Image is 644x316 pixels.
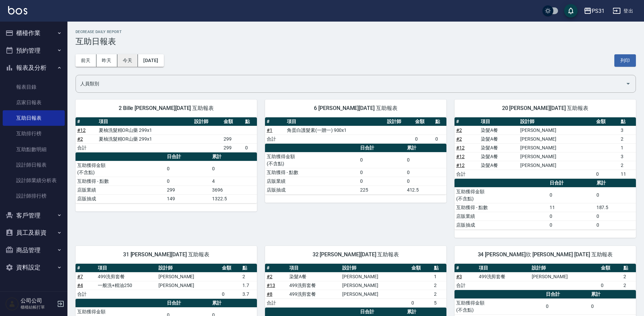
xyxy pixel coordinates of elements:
[358,168,405,177] td: 0
[265,117,285,126] th: #
[84,251,249,258] span: 31 [PERSON_NAME][DATE] 互助報表
[595,221,636,229] td: 0
[265,185,358,194] td: 店販抽成
[165,299,210,308] th: 日合計
[548,187,595,203] td: 0
[285,117,385,126] th: 項目
[267,127,272,133] a: #1
[456,274,462,279] a: #3
[479,161,519,170] td: 染髮A餐
[3,207,65,224] button: 客戶管理
[3,157,65,173] a: 設計師日報表
[265,177,358,185] td: 店販業績
[456,163,465,168] a: #12
[519,143,594,152] td: [PERSON_NAME]
[548,221,595,229] td: 0
[589,298,636,314] td: 0
[273,105,438,112] span: 6 [PERSON_NAME][DATE] 互助報表
[77,127,86,133] a: #12
[456,154,465,159] a: #12
[97,135,193,143] td: 夏柚洗髮精OR山藥 299x1
[455,187,548,203] td: 互助獲得金額 (不含點)
[463,251,628,258] span: 34 [PERSON_NAME]欣 [PERSON_NAME] [DATE] 互助報表
[265,152,358,168] td: 互助獲得金額 (不含點)
[76,264,96,272] th: #
[455,212,548,221] td: 店販業績
[455,117,479,126] th: #
[413,117,434,126] th: 金額
[3,42,65,59] button: 預約管理
[241,264,257,272] th: 點
[76,161,165,177] td: 互助獲得金額 (不含點)
[138,54,164,67] button: [DATE]
[241,272,257,281] td: 2
[479,126,519,135] td: 染髮A餐
[79,78,623,90] input: 人員名稱
[210,177,257,185] td: 4
[479,143,519,152] td: 染髮A餐
[117,54,138,67] button: 今天
[456,136,462,142] a: #2
[455,298,544,314] td: 互助獲得金額 (不含點)
[599,264,622,272] th: 金額
[455,203,548,212] td: 互助獲得 - 點數
[76,37,636,46] h3: 互助日報表
[405,177,446,185] td: 0
[599,281,622,290] td: 0
[265,135,285,143] td: 合計
[222,117,243,126] th: 金額
[564,4,578,18] button: save
[243,117,257,126] th: 點
[432,272,446,281] td: 1
[3,110,65,126] a: 互助日報表
[622,272,636,281] td: 2
[595,203,636,212] td: 187.5
[288,281,341,290] td: 499洗剪套餐
[220,264,241,272] th: 金額
[77,274,83,279] a: #7
[165,161,210,177] td: 0
[96,54,117,67] button: 昨天
[157,264,220,272] th: 設計師
[455,264,477,272] th: #
[479,135,519,143] td: 染髮A餐
[432,281,446,290] td: 2
[463,105,628,112] span: 20 [PERSON_NAME][DATE] 互助報表
[96,264,157,272] th: 項目
[97,126,193,135] td: 夏柚洗髮精OR山藥 299x1
[210,194,257,203] td: 1322.5
[405,185,446,194] td: 412.5
[76,30,636,34] h2: Decrease Daily Report
[165,194,210,203] td: 149
[288,264,341,272] th: 項目
[432,298,446,307] td: 5
[76,54,96,67] button: 前天
[3,224,65,241] button: 員工及薪資
[76,290,96,298] td: 合計
[267,283,275,288] a: #13
[530,272,599,281] td: [PERSON_NAME]
[241,290,257,298] td: 3.7
[3,95,65,110] a: 店家日報表
[265,264,446,308] table: a dense table
[358,185,405,194] td: 225
[84,105,249,112] span: 2 Bille [PERSON_NAME][DATE] 互助報表
[358,144,405,152] th: 日合計
[595,187,636,203] td: 0
[544,298,589,314] td: 0
[385,117,413,126] th: 設計師
[157,281,220,290] td: [PERSON_NAME]
[3,59,65,77] button: 報表及分析
[222,135,243,143] td: 299
[210,185,257,194] td: 3696
[477,264,530,272] th: 項目
[405,168,446,177] td: 0
[610,5,636,17] button: 登出
[76,194,165,203] td: 店販抽成
[210,152,257,161] th: 累計
[165,185,210,194] td: 299
[432,264,446,272] th: 點
[267,274,272,279] a: #2
[76,152,257,203] table: a dense table
[76,185,165,194] td: 店販業績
